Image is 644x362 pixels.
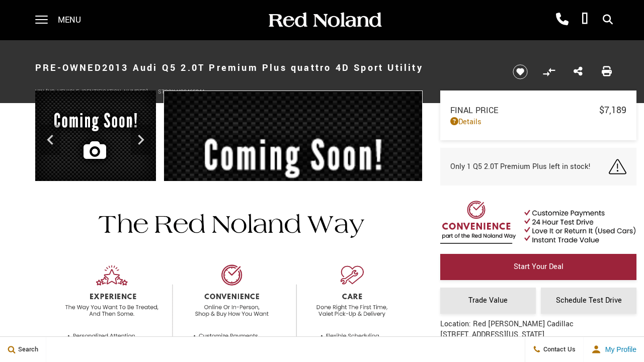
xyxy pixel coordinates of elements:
[177,88,205,96] span: UC046584A
[541,345,576,354] span: Contact Us
[541,64,556,79] button: Compare vehicle
[450,105,599,116] span: Final Price
[541,288,636,314] a: Schedule Test Drive
[574,65,583,78] a: Share this Pre-Owned 2013 Audi Q5 2.0T Premium Plus quattro 4D Sport Utility
[35,48,496,88] h1: 2013 Audi Q5 2.0T Premium Plus quattro 4D Sport Utility
[35,88,46,96] span: VIN:
[599,104,626,117] span: $7,189
[601,345,636,353] span: My Profile
[468,295,508,306] span: Trade Value
[16,345,38,354] span: Search
[35,61,102,74] strong: Pre-Owned
[509,64,531,80] button: Save vehicle
[450,104,626,117] a: Final Price $7,189
[164,90,423,290] img: Used 2013 Audi 2.0T Premium Plus image 1
[450,117,626,127] a: Details
[35,90,156,184] img: Used 2013 Audi 2.0T Premium Plus image 1
[440,254,636,280] a: Start Your Deal
[267,12,382,29] img: Red Noland Auto Group
[158,88,177,96] span: Stock:
[556,295,622,306] span: Schedule Test Drive
[602,65,612,78] a: Print this Pre-Owned 2013 Audi Q5 2.0T Premium Plus quattro 4D Sport Utility
[440,288,536,314] a: Trade Value
[514,261,563,272] span: Start Your Deal
[584,337,644,362] button: user-profile-menu
[46,88,148,96] span: [US_VEHICLE_IDENTIFICATION_NUMBER]
[450,161,591,172] span: Only 1 Q5 2.0T Premium Plus left in stock!
[440,319,574,358] div: Location: Red [PERSON_NAME] Cadillac [STREET_ADDRESS][US_STATE]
